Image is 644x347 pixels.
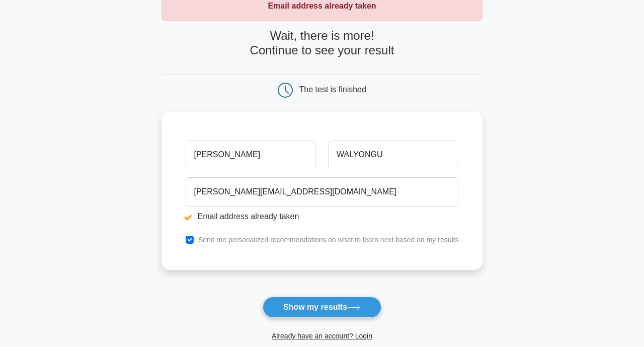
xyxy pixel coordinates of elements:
[186,177,459,206] input: Email
[272,332,372,340] a: Already have an account? Login
[299,85,366,94] div: The test is finished
[186,140,316,169] input: First name
[268,2,376,10] strong: Email address already taken
[328,140,458,169] input: Last name
[198,236,459,244] label: Send me personalized recommendations on what to learn next based on my results
[263,297,381,318] button: Show my results
[162,29,483,58] h4: Wait, there is more! Continue to see your result
[186,211,459,223] li: Email address already taken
